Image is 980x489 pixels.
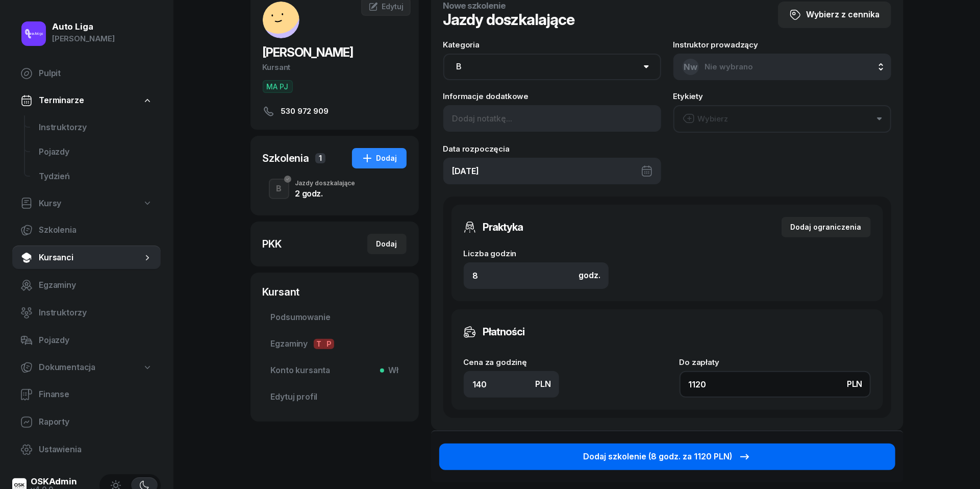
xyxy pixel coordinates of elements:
span: Pulpit [39,67,153,80]
span: Nie wybrano [705,62,753,71]
a: 530 972 909 [263,105,407,117]
div: Dodaj [376,238,397,250]
a: Tydzień [31,164,161,189]
div: Dodaj [361,152,397,164]
button: Wybierz z cennika [778,2,891,28]
button: Dodaj ograniczenia [782,217,871,237]
span: Kursanci [39,251,142,264]
div: Szkolenia [263,151,310,165]
input: Dodaj notatkę... [443,105,661,132]
a: Instruktorzy [31,115,161,140]
button: Dodaj [367,234,407,254]
span: Pojazdy [39,334,153,347]
span: [PERSON_NAME] [263,45,354,60]
input: 0 [680,371,871,398]
span: Nw [684,63,697,71]
span: Pojazdy [39,145,153,159]
span: Wł [384,364,398,377]
div: Kursant [263,61,407,74]
button: Dodaj [352,148,407,168]
span: Egzaminy [39,279,153,292]
span: Tydzień [39,170,153,183]
a: Finanse [12,382,161,407]
span: Finanse [39,388,153,401]
a: Pulpit [12,61,161,86]
span: Egzaminy [271,337,398,351]
span: Edytuj profil [271,390,398,404]
a: Ustawienia [12,437,161,462]
a: Dokumentacja [12,356,161,379]
span: Kursy [39,197,61,210]
button: BJazdy doszkalające2 godz. [263,175,407,203]
a: Szkolenia [12,218,161,242]
span: Konto kursanta [271,364,398,377]
a: Edytuj profil [263,385,407,409]
a: Instruktorzy [12,301,161,325]
a: Egzaminy [12,273,161,298]
h4: Nowe szkolenie [443,2,575,10]
div: Auto Liga [52,22,115,31]
h1: Jazdy doszkalające [443,10,575,29]
div: OSKAdmin [31,477,77,486]
span: 530 972 909 [281,105,329,117]
div: [PERSON_NAME] [52,32,115,45]
div: Kursant [263,285,407,299]
a: Kursy [12,192,161,215]
a: Terminarze [12,89,161,112]
button: Dodaj szkolenie (8 godz. za 1120 PLN) [439,444,895,470]
span: Dokumentacja [39,361,95,374]
span: T [314,339,324,349]
button: Wybierz [673,105,891,133]
div: PKK [263,237,282,251]
span: Instruktorzy [39,121,153,134]
div: Dodaj ograniczenia [791,221,862,233]
div: B [272,180,286,198]
a: Raporty [12,410,161,434]
span: Terminarze [39,94,84,107]
h3: Praktyka [483,219,523,235]
div: Wybierz z cennika [789,8,880,21]
button: NwNie wybrano [673,54,891,80]
button: B [269,179,289,199]
span: Raporty [39,415,153,429]
a: Kursanci [12,246,161,270]
div: Jazdy doszkalające [295,180,356,186]
a: EgzaminyTP [263,332,407,356]
span: Podsumowanie [271,311,398,324]
span: Ustawienia [39,443,153,456]
div: 2 godz. [295,189,356,198]
input: 0 [464,371,560,398]
span: Edytuj [382,2,403,11]
span: Szkolenia [39,224,153,237]
h3: Płatności [483,324,525,340]
button: MA PJ [263,80,293,93]
a: Pojazdy [12,328,161,353]
a: Podsumowanie [263,305,407,330]
span: 1 [315,153,325,163]
a: Pojazdy [31,140,161,164]
div: Dodaj szkolenie (8 godz. za 1120 PLN) [584,450,751,463]
a: Konto kursantaWł [263,358,407,383]
span: P [324,339,334,349]
input: 0 [464,262,609,289]
span: Instruktorzy [39,306,153,320]
div: Wybierz [683,112,728,126]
